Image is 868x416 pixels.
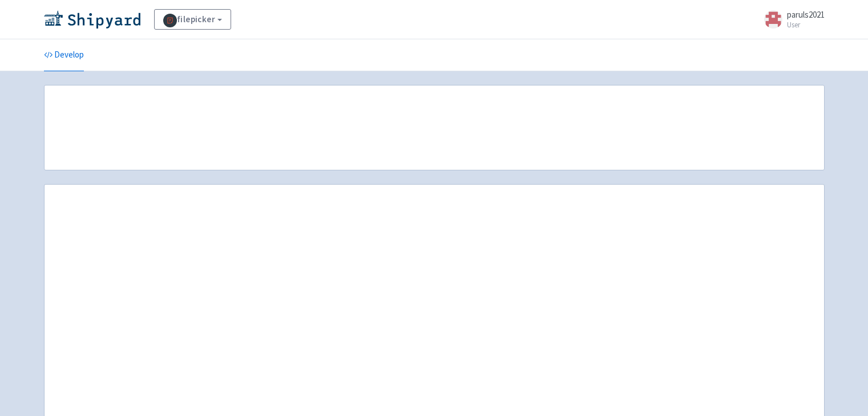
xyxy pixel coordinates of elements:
span: paruls2021 [787,9,825,20]
a: filepicker [154,9,232,30]
img: Shipyard logo [44,10,140,28]
a: paruls2021 User [757,10,825,28]
a: Develop [44,39,84,71]
small: User [787,21,825,28]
